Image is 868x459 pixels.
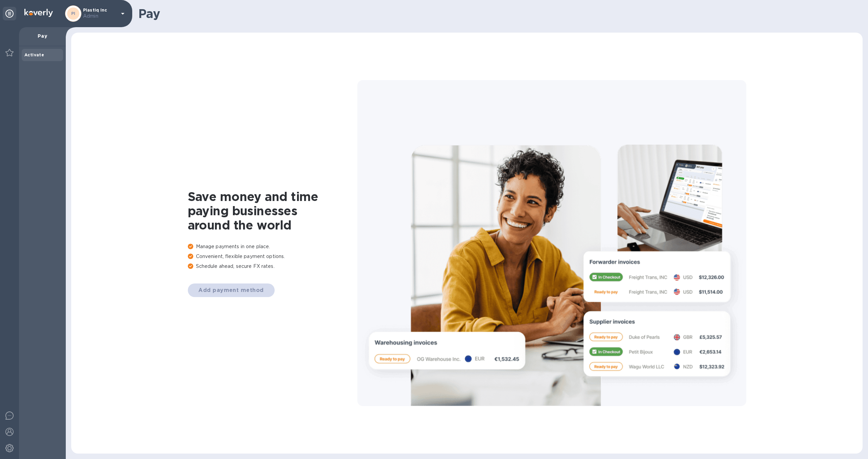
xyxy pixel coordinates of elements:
[3,7,16,20] div: Unpin categories
[188,253,357,260] p: Convenient, flexible payment options.
[24,33,60,39] p: Pay
[138,6,857,21] h1: Pay
[5,49,14,56] img: Partner
[83,13,117,20] p: Admin
[83,8,117,20] p: Plastiq Inc
[71,11,76,16] b: PI
[188,243,357,250] p: Manage payments in one place.
[24,52,44,57] b: Activate
[188,189,357,232] h1: Save money and time paying businesses around the world
[24,9,53,17] img: Logo
[188,263,357,270] p: Schedule ahead, secure FX rates.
